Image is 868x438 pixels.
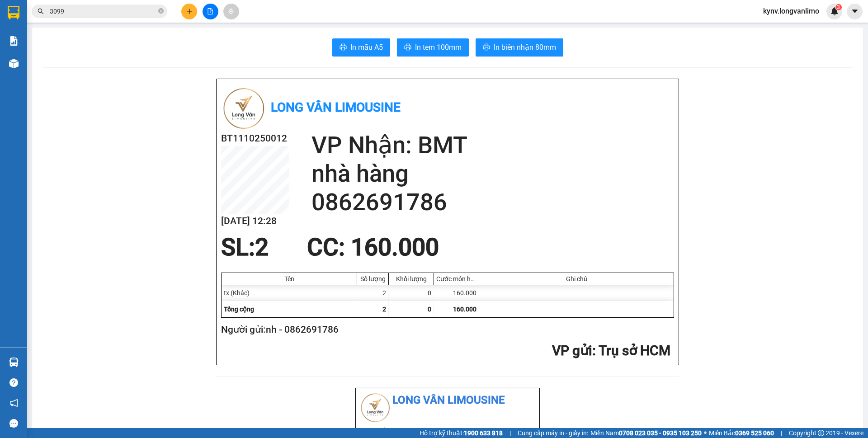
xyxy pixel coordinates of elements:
img: warehouse-icon [9,358,19,367]
h2: nhà hàng [311,160,674,188]
span: 3 [837,4,840,10]
div: Số lượng [359,275,386,283]
span: caret-down [851,7,859,15]
div: Cước món hàng [436,275,476,283]
sup: 3 [835,4,842,10]
span: aim [228,8,234,14]
span: copyright [818,430,824,436]
img: icon-new-feature [830,7,839,15]
span: notification [9,399,18,407]
img: logo.jpg [221,86,266,131]
button: aim [223,4,239,19]
h2: VP Nhận: BMT [311,131,674,160]
span: 2 [255,233,269,261]
button: printerIn mẫu A5 [332,38,390,57]
img: logo-vxr [8,6,19,19]
li: VP BMT [440,426,521,436]
span: | [509,428,511,438]
span: ⚪️ [704,431,707,435]
button: printerIn biên nhận 80mm [476,38,563,57]
img: logo.jpg [359,392,391,424]
div: 2 [357,285,389,301]
input: Tìm tên, số ĐT hoặc mã đơn [50,6,156,16]
button: printerIn tem 100mm [397,38,469,57]
div: CC : 160.000 [302,234,444,261]
span: printer [404,43,411,52]
strong: 0708 023 035 - 0935 103 250 [619,429,702,437]
span: In mẫu A5 [350,42,383,53]
span: printer [340,43,347,52]
span: message [9,419,18,428]
span: Hỗ trợ kỹ thuật: [420,428,503,438]
img: solution-icon [9,36,19,46]
h2: Người gửi: nh - 0862691786 [221,322,670,337]
div: tx (Khác) [222,285,357,301]
button: caret-down [847,4,863,19]
span: search [38,8,44,14]
span: file-add [207,8,213,14]
h2: [DATE] 12:28 [221,214,289,229]
div: Tên [224,275,354,283]
div: 160.000 [434,285,479,301]
span: Cung cấp máy in - giấy in: [518,428,588,438]
span: kynv.longvanlimo [756,5,826,17]
span: VP gửi [552,343,592,358]
h2: BT1110250012 [221,131,289,146]
li: Long Vân Limousine [359,392,536,409]
h2: 0862691786 [311,188,674,217]
span: close-circle [158,8,164,14]
span: SL: [221,233,255,261]
span: close-circle [158,7,164,16]
span: 160.000 [453,306,476,313]
span: Tổng cộng [224,306,254,313]
span: 2 [382,306,386,313]
li: VP Trụ sở HCM [359,426,440,436]
img: warehouse-icon [9,59,19,68]
div: Khối lượng [391,275,431,283]
div: Ghi chú [481,275,671,283]
span: question-circle [9,378,18,387]
h2: : Trụ sở HCM [221,342,670,360]
b: Long Vân Limousine [271,100,401,115]
button: plus [181,4,197,19]
span: Miền Nam [590,428,702,438]
span: printer [483,43,490,52]
span: In tem 100mm [415,42,462,53]
span: In biên nhận 80mm [494,42,556,53]
div: 0 [389,285,434,301]
span: Miền Bắc [709,428,774,438]
span: 0 [428,306,431,313]
button: file-add [203,4,218,19]
span: plus [186,8,193,14]
span: | [781,428,782,438]
strong: 1900 633 818 [464,429,503,437]
strong: 0369 525 060 [735,429,774,437]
